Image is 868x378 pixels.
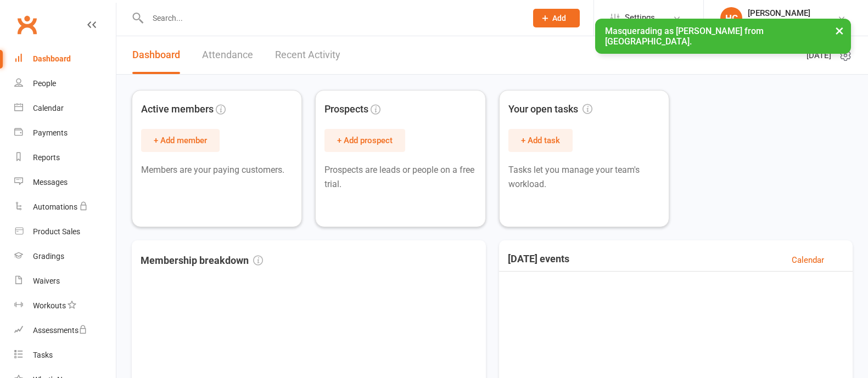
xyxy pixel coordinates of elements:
[14,47,116,71] a: Dashboard
[324,163,476,191] p: Prospects are leads or people on a free trial.
[508,101,592,117] span: Your open tasks
[14,343,116,368] a: Tasks
[14,170,116,195] a: Messages
[141,163,293,177] p: Members are your paying customers.
[141,253,263,267] h3: Membership breakdown
[141,101,214,117] span: Active members
[33,104,64,112] div: Calendar
[33,252,64,261] div: Gradings
[720,7,742,29] div: HC
[625,5,655,30] span: Settings
[552,14,566,22] span: Add
[14,71,116,96] a: People
[141,129,220,152] button: + Add member
[748,18,819,28] div: Bendigo Fight Centre
[33,153,60,162] div: Reports
[14,145,116,170] a: Reports
[533,9,580,27] button: Add
[33,128,68,137] div: Payments
[13,11,41,38] a: Clubworx
[33,277,60,285] div: Waivers
[14,121,116,145] a: Payments
[324,101,368,117] span: Prospects
[14,96,116,121] a: Calendar
[33,54,71,63] div: Dashboard
[33,301,66,310] div: Workouts
[324,129,405,152] button: + Add prospect
[33,202,77,211] div: Automations
[33,326,87,335] div: Assessments
[14,219,116,244] a: Product Sales
[33,227,80,236] div: Product Sales
[33,79,56,88] div: People
[14,195,116,219] a: Automations
[508,253,569,267] h3: [DATE] events
[830,19,849,42] button: ×
[508,129,573,152] button: + Add task
[144,10,519,26] input: Search...
[14,244,116,269] a: Gradings
[748,8,819,18] div: [PERSON_NAME]
[33,351,53,359] div: Tasks
[33,178,68,187] div: Messages
[605,26,764,47] span: Masquerading as [PERSON_NAME] from [GEOGRAPHIC_DATA].
[14,318,116,343] a: Assessments
[14,294,116,318] a: Workouts
[14,269,116,294] a: Waivers
[508,163,660,191] p: Tasks let you manage your team's workload.
[792,253,824,267] a: Calendar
